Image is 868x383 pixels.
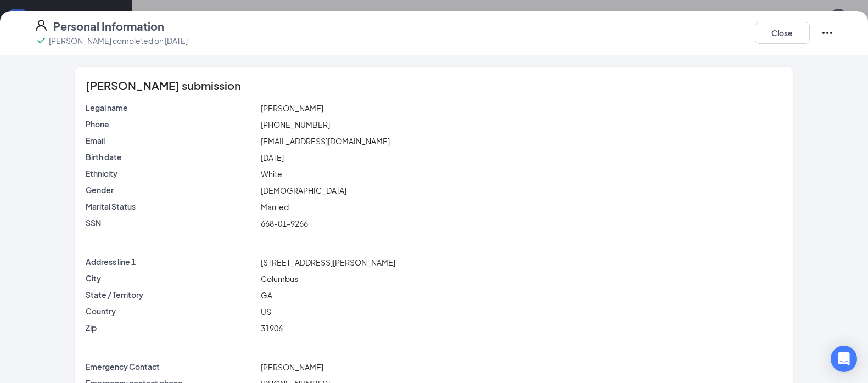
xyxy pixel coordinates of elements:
p: [PERSON_NAME] completed on [DATE] [49,35,188,46]
span: 668-01-9266 [261,218,308,228]
span: [DEMOGRAPHIC_DATA] [261,185,346,195]
p: SSN [86,217,256,228]
span: 31906 [261,323,283,333]
span: Married [261,202,289,212]
p: Email [86,135,256,146]
span: [DATE] [261,153,284,162]
p: Phone [86,119,256,129]
p: Country [86,306,256,317]
p: Marital Status [86,201,256,212]
p: Address line 1 [86,256,256,267]
p: Emergency Contact [86,361,256,372]
p: State / Territory [86,289,256,300]
div: Open Intercom Messenger [831,346,857,372]
p: Zip [86,322,256,333]
span: White [261,169,282,179]
span: US [261,307,271,317]
span: GA [261,290,272,300]
span: [PERSON_NAME] [261,362,323,372]
span: [PERSON_NAME] [261,103,323,113]
h4: Personal Information [53,19,164,34]
svg: Ellipses [821,26,834,40]
span: Columbus [261,274,298,284]
span: [PHONE_NUMBER] [261,120,330,129]
span: [STREET_ADDRESS][PERSON_NAME] [261,257,395,267]
p: Ethnicity [86,168,256,179]
button: Close [755,22,810,44]
span: [PERSON_NAME] submission [86,80,241,91]
p: Gender [86,184,256,195]
svg: User [35,19,48,32]
p: Legal name [86,102,256,113]
p: Birth date [86,151,256,162]
svg: Checkmark [35,34,48,47]
p: City [86,273,256,284]
span: [EMAIL_ADDRESS][DOMAIN_NAME] [261,136,390,146]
